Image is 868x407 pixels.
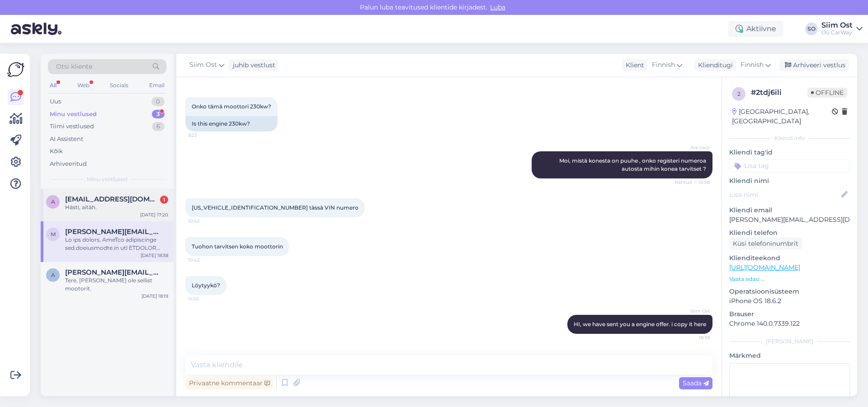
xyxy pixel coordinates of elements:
[676,308,710,314] span: Siim Ost
[65,203,168,211] div: Hästi, aitäh.
[87,175,127,183] span: Minu vestlused
[676,334,710,341] span: 18:38
[65,228,159,236] span: markus.vertainen@gmail.com
[574,321,706,327] span: HI, we have sent you a engine offer. i copy it here
[807,88,847,98] span: Offline
[152,122,165,131] div: 6
[192,204,359,211] span: [US_VEHICLE_IDENTIFICATION_NUMBER] tässä VIN numero
[729,148,850,157] p: Kliendi tag'id
[487,3,508,11] span: Luba
[805,23,818,35] div: SO
[75,80,91,91] div: Web
[50,135,83,144] div: AI Assistent
[652,60,675,70] span: Finnish
[56,62,92,71] span: Otsi kliente
[51,198,55,205] span: a
[141,252,168,259] div: [DATE] 18:38
[50,110,97,119] div: Minu vestlused
[622,61,644,70] div: Klient
[751,87,807,98] div: # 2tdj6ili
[729,296,850,306] p: iPhone OS 18.6.2
[737,90,741,97] span: 2
[185,116,278,131] div: Is this engine 230kw?
[741,60,764,70] span: Finnish
[50,122,94,131] div: Tiimi vestlused
[821,29,853,36] div: Oü CarWay
[729,275,850,283] p: Vaata edasi ...
[730,190,840,200] input: Lisa nimi
[821,22,863,36] a: Siim OstOü CarWay
[188,132,222,139] span: 8:23
[821,22,853,29] div: Siim Ost
[729,253,850,263] p: Klienditeekond
[192,103,271,110] span: Onko tämä moottori 230kw?
[683,379,709,387] span: Saada
[188,218,222,225] span: 10:42
[729,337,850,346] div: [PERSON_NAME]
[729,176,850,186] p: Kliendi nimi
[51,271,55,278] span: a
[192,243,283,250] span: Tuohon tarvitsen koko moottorin
[729,287,850,296] p: Operatsioonisüsteem
[50,159,87,168] div: Arhiveeritud
[729,263,800,271] a: [URL][DOMAIN_NAME]
[192,282,220,289] span: Löytyykö?
[729,159,850,173] input: Lisa tag
[779,59,849,71] div: Arhiveeri vestlus
[188,257,222,263] span: 10:42
[676,346,710,353] span: Siim Ost
[65,268,159,276] span: artur.greka@gmail.com
[147,80,166,91] div: Email
[152,110,165,119] div: 3
[732,107,832,126] div: [GEOGRAPHIC_DATA], [GEOGRAPHIC_DATA]
[676,144,710,151] span: Are Laur
[729,309,850,319] p: Brauser
[188,295,222,302] span: 14:10
[729,351,850,360] p: Märkmed
[140,211,168,218] div: [DATE] 17:20
[694,61,733,70] div: Klienditugi
[728,21,783,37] div: Aktiivne
[729,206,850,215] p: Kliendi email
[559,157,708,172] span: Moi, mistä konesta on puuhe , onko registeri numeroa autosta mihin konea tarvitset ?
[729,228,850,238] p: Kliendi telefon
[729,238,802,250] div: Küsi telefoninumbrit
[50,97,61,106] div: Uus
[229,61,275,70] div: juhib vestlust
[185,377,274,389] div: Privaatne kommentaar
[729,319,850,328] p: Chrome 140.0.7339.122
[51,231,56,238] span: m
[50,147,63,156] div: Kõik
[729,134,850,142] div: Kliendi info
[142,293,168,299] div: [DATE] 18:19
[108,80,130,91] div: Socials
[65,195,159,203] span: arnealgpeus@gmail.com
[7,61,24,78] img: Askly Logo
[151,97,165,106] div: 0
[65,276,168,293] div: Tere, [PERSON_NAME] ole sellist mootorit.
[675,179,710,186] span: Nähtud ✓ 10:38
[160,196,168,204] div: 1
[65,236,168,252] div: Lo ips dolors, AmeTco adipiscinge sed.doeiusmodte.in utl ETDOLOR MAGNAAL en adm veniamqui nostrud...
[48,80,58,91] div: All
[189,60,217,70] span: Siim Ost
[729,215,850,225] p: [PERSON_NAME][EMAIL_ADDRESS][DOMAIN_NAME]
